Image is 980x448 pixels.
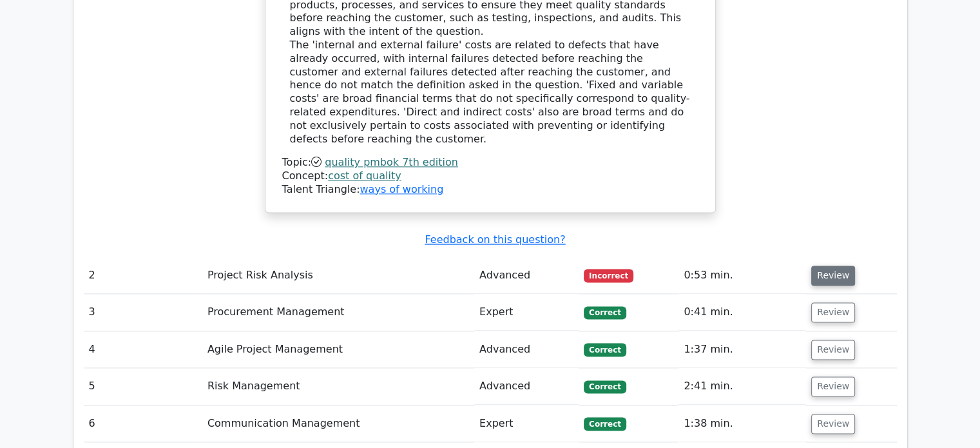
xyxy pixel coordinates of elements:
[584,269,633,282] span: Incorrect
[474,405,579,442] td: Expert
[84,257,202,294] td: 2
[202,257,474,294] td: Project Risk Analysis
[811,266,855,286] button: Review
[678,331,806,368] td: 1:37 min.
[584,306,626,319] span: Correct
[584,380,626,393] span: Correct
[474,331,579,368] td: Advanced
[325,156,458,168] a: quality pmbok 7th edition
[474,257,579,294] td: Advanced
[202,331,474,368] td: Agile Project Management
[678,257,806,294] td: 0:53 min.
[84,294,202,331] td: 3
[678,368,806,405] td: 2:41 min.
[811,302,855,322] button: Review
[678,405,806,442] td: 1:38 min.
[474,294,579,331] td: Expert
[282,170,698,183] div: Concept:
[425,233,565,246] a: Feedback on this question?
[328,170,401,182] a: cost of quality
[202,368,474,405] td: Risk Management
[678,294,806,331] td: 0:41 min.
[811,414,855,434] button: Review
[282,156,698,196] div: Talent Triangle:
[360,183,443,195] a: ways of working
[811,340,855,360] button: Review
[811,376,855,396] button: Review
[584,417,626,430] span: Correct
[84,331,202,368] td: 4
[202,294,474,331] td: Procurement Management
[84,405,202,442] td: 6
[282,156,698,170] div: Topic:
[584,343,626,356] span: Correct
[202,405,474,442] td: Communication Management
[84,368,202,405] td: 5
[474,368,579,405] td: Advanced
